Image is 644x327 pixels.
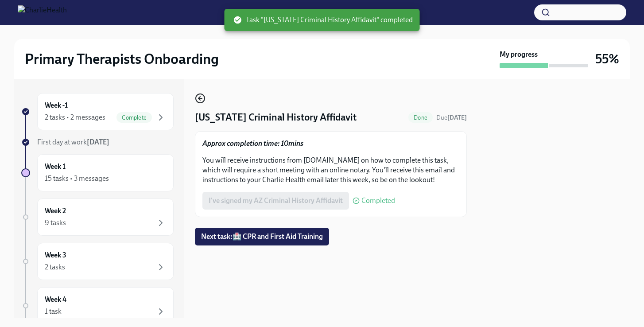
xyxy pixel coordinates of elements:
[45,162,66,171] h6: Week 1
[408,114,433,121] span: Done
[201,232,323,241] span: Next task : 🏥 CPR and First Aid Training
[45,174,109,183] div: 15 tasks • 3 messages
[21,199,174,236] a: Week 29 tasks
[202,139,303,148] strong: Approx completion time: 10mins
[18,5,67,19] img: CharlieHealth
[21,287,174,324] a: Week 41 task
[361,197,395,204] span: Completed
[45,218,66,228] div: 9 tasks
[45,295,66,304] h6: Week 4
[21,243,174,280] a: Week 32 tasks
[595,51,619,67] h3: 55%
[21,154,174,191] a: Week 115 tasks • 3 messages
[195,228,329,245] button: Next task:🏥 CPR and First Aid Training
[436,113,467,122] span: August 24th, 2025 09:00
[21,93,174,130] a: Week -12 tasks • 2 messagesComplete
[447,114,467,121] strong: [DATE]
[25,50,219,68] h2: Primary Therapists Onboarding
[45,250,66,260] h6: Week 3
[21,137,174,147] a: First day at work[DATE]
[45,113,105,122] div: 2 tasks • 2 messages
[500,50,538,59] strong: My progress
[45,262,65,272] div: 2 tasks
[45,101,68,110] h6: Week -1
[233,15,413,25] span: Task "[US_STATE] Criminal History Affidavit" completed
[116,114,152,121] span: Complete
[45,307,62,316] div: 1 task
[436,114,467,121] span: Due
[45,206,66,216] h6: Week 2
[195,111,357,124] h4: [US_STATE] Criminal History Affidavit
[87,138,109,146] strong: [DATE]
[202,156,459,185] p: You will receive instructions from [DOMAIN_NAME] on how to complete this task, which will require...
[37,138,109,146] span: First day at work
